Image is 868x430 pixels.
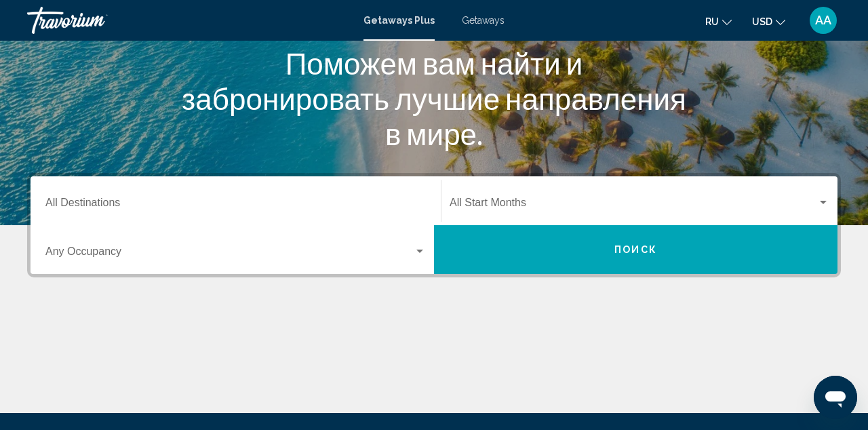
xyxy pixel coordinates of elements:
a: Getaways Plus [363,15,435,26]
button: User Menu [806,6,841,35]
a: Getaways [462,15,505,26]
h1: Поможем вам найти и забронировать лучшие направления в мире. [180,45,688,151]
div: Search widget [31,176,837,274]
span: Поиск [614,245,657,256]
button: Change language [705,12,732,31]
a: Travorium [27,7,350,34]
button: Change currency [752,12,785,31]
span: USD [752,16,772,27]
span: ru [705,16,719,27]
button: Поиск [434,225,837,274]
iframe: Кнопка запуска окна обмена сообщениями [814,376,857,419]
span: AA [815,14,831,27]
